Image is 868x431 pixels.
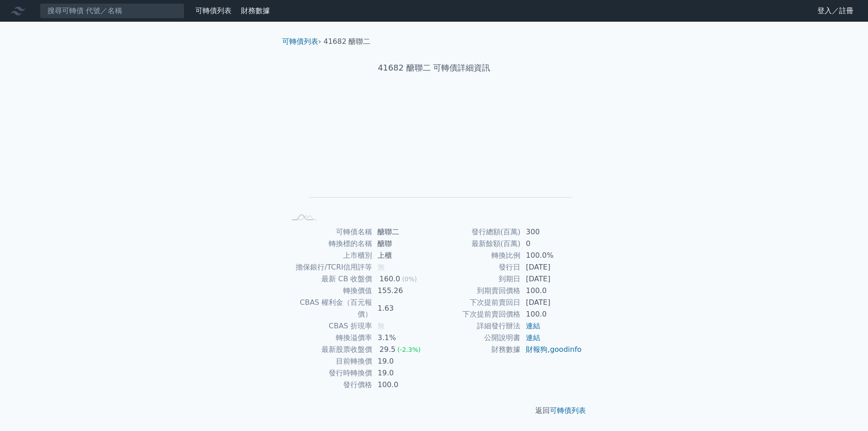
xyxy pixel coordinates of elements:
td: 最新 CB 收盤價 [286,273,372,285]
a: 可轉債列表 [282,37,318,46]
td: 醣聯二 [372,226,434,238]
td: 公開說明書 [434,332,520,344]
td: 下次提前賣回日 [434,297,520,308]
span: (-2.3%) [397,346,421,353]
g: Chart [301,103,572,211]
span: 無 [377,263,385,271]
p: 返回 [275,405,593,416]
td: 財務數據 [434,344,520,355]
div: 160.0 [377,273,402,285]
a: 登入／註冊 [810,4,861,18]
td: 100.0 [520,308,582,320]
td: , [520,344,582,355]
a: 可轉債列表 [550,406,586,415]
td: [DATE] [520,261,582,273]
li: 41682 醣聯二 [324,36,371,47]
a: goodinfo [550,345,581,354]
td: 可轉債名稱 [286,226,372,238]
td: 詳細發行辦法 [434,320,520,332]
a: 連結 [526,322,540,330]
input: 搜尋可轉債 代號／名稱 [40,3,184,19]
td: 目前轉換價 [286,355,372,367]
td: 100.0 [520,285,582,297]
td: 發行日 [434,261,520,273]
td: 100.0% [520,250,582,261]
td: 上市櫃別 [286,250,372,261]
td: 19.0 [372,355,434,367]
td: 轉換溢價率 [286,332,372,344]
span: 無 [377,322,385,330]
a: 財報狗 [526,345,547,354]
a: 連結 [526,333,540,342]
td: 1.63 [372,297,434,320]
td: 到期日 [434,273,520,285]
a: 財務數據 [241,6,270,15]
td: 155.26 [372,285,434,297]
td: 發行價格 [286,379,372,391]
td: 發行時轉換價 [286,367,372,379]
td: 擔保銀行/TCRI信用評等 [286,261,372,273]
td: 100.0 [372,379,434,391]
td: 轉換價值 [286,285,372,297]
td: [DATE] [520,297,582,308]
td: 醣聯 [372,238,434,250]
td: 上櫃 [372,250,434,261]
td: 下次提前賣回價格 [434,308,520,320]
td: 到期賣回價格 [434,285,520,297]
td: CBAS 折現率 [286,320,372,332]
td: [DATE] [520,273,582,285]
div: 29.5 [377,344,397,355]
td: 最新餘額(百萬) [434,238,520,250]
td: CBAS 權利金（百元報價） [286,297,372,320]
td: 3.1% [372,332,434,344]
li: › [282,36,321,47]
h1: 41682 醣聯二 可轉債詳細資訊 [275,62,593,74]
td: 轉換標的名稱 [286,238,372,250]
span: (0%) [402,275,417,283]
td: 轉換比例 [434,250,520,261]
a: 可轉債列表 [195,6,231,15]
td: 300 [520,226,582,238]
td: 19.0 [372,367,434,379]
td: 最新股票收盤價 [286,344,372,355]
td: 發行總額(百萬) [434,226,520,238]
td: 0 [520,238,582,250]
